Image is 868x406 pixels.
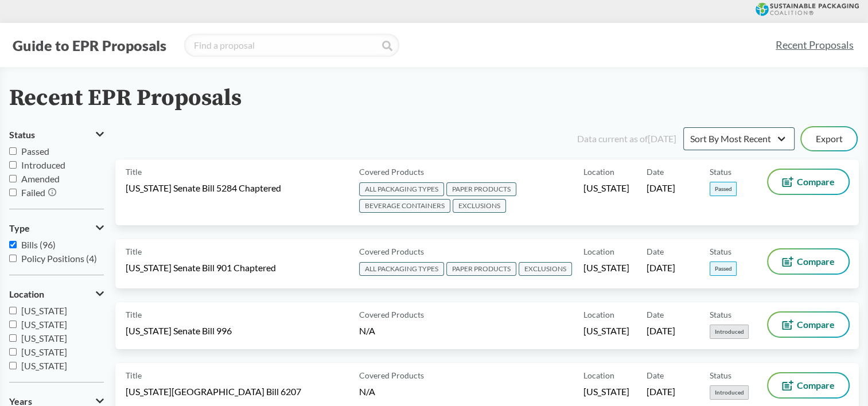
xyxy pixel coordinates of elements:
span: ALL PACKAGING TYPES [359,262,444,276]
span: PAPER PRODUCTS [446,262,516,276]
span: Location [583,309,614,321]
span: Date [647,309,664,321]
span: Status [9,130,35,140]
span: Status [710,369,731,381]
span: Covered Products [359,245,424,257]
span: Status [710,309,731,321]
span: Date [647,369,664,381]
span: [US_STATE] Senate Bill 996 [126,325,232,337]
span: Compare [797,320,835,329]
span: [US_STATE] [583,261,629,274]
input: Passed [9,147,17,155]
button: Location [9,284,104,304]
span: Type [9,223,30,233]
button: Compare [768,313,848,337]
button: Compare [768,170,848,194]
input: Introduced [9,161,17,169]
input: [US_STATE] [9,321,17,328]
span: EXCLUSIONS [453,199,506,213]
input: [US_STATE] [9,334,17,342]
span: [DATE] [647,182,675,194]
span: Title [126,309,142,321]
input: Amended [9,175,17,182]
span: [US_STATE] Senate Bill 5284 Chaptered [126,182,281,194]
span: [US_STATE] [21,305,67,316]
button: Compare [768,373,848,397]
span: Passed [710,182,737,196]
span: Title [126,166,142,178]
span: [US_STATE] [21,333,67,343]
span: [US_STATE] [21,360,67,371]
input: [US_STATE] [9,348,17,356]
span: EXCLUSIONS [519,262,572,276]
input: Failed [9,189,17,196]
span: [US_STATE] [21,346,67,357]
span: Compare [797,381,835,390]
span: Amended [21,173,60,184]
span: [US_STATE] [583,182,629,194]
button: Status [9,125,104,145]
button: Compare [768,249,848,274]
span: N/A [359,325,375,336]
span: Covered Products [359,309,424,321]
span: Introduced [710,325,749,339]
span: Location [583,245,614,257]
span: [US_STATE] [583,325,629,337]
span: Location [583,166,614,178]
span: BEVERAGE CONTAINERS [359,199,450,213]
div: Data current as of [DATE] [577,132,676,146]
span: Date [647,166,664,178]
span: [US_STATE] Senate Bill 901 Chaptered [126,261,276,274]
h2: Recent EPR Proposals [9,85,242,111]
a: Recent Proposals [770,32,859,58]
span: Passed [21,146,49,157]
button: Type [9,218,104,238]
span: Date [647,245,664,257]
span: Location [9,289,44,299]
span: [DATE] [647,261,675,274]
span: [DATE] [647,325,675,337]
span: [US_STATE][GEOGRAPHIC_DATA] Bill 6207 [126,385,301,398]
input: Policy Positions (4) [9,255,17,262]
span: Introduced [21,159,65,170]
span: Compare [797,257,835,266]
span: ALL PACKAGING TYPES [359,182,444,196]
span: Title [126,245,142,257]
input: [US_STATE] [9,307,17,314]
input: Bills (96) [9,241,17,248]
span: Title [126,369,142,381]
span: Covered Products [359,369,424,381]
input: Find a proposal [184,34,399,57]
button: Guide to EPR Proposals [9,36,170,54]
span: Bills (96) [21,239,56,250]
span: Compare [797,177,835,186]
span: N/A [359,386,375,397]
span: [US_STATE] [21,319,67,330]
span: Passed [710,261,737,276]
span: Covered Products [359,166,424,178]
span: Policy Positions (4) [21,253,97,264]
span: PAPER PRODUCTS [446,182,516,196]
span: Introduced [710,385,749,400]
span: [US_STATE] [583,385,629,398]
span: Failed [21,187,45,198]
input: [US_STATE] [9,362,17,369]
span: [DATE] [647,385,675,398]
button: Export [801,127,857,150]
span: Status [710,245,731,257]
span: Status [710,166,731,178]
span: Location [583,369,614,381]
